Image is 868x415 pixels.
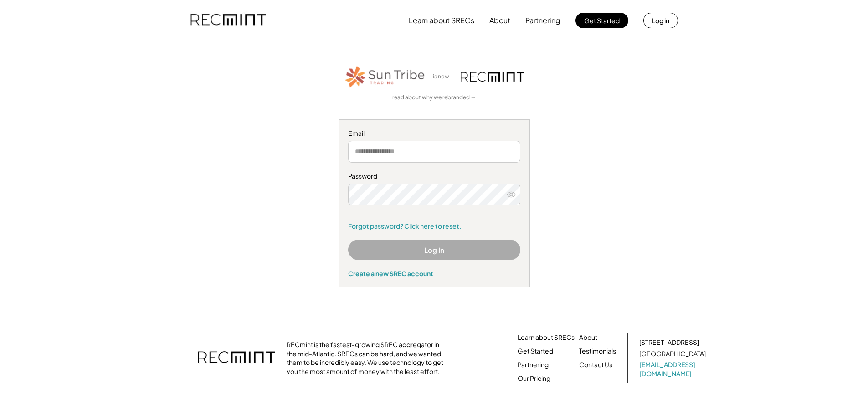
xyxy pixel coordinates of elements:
a: Forgot password? Click here to reset. [348,222,520,231]
a: Get Started [518,347,553,356]
a: Contact Us [579,360,612,369]
button: Partnering [525,11,560,30]
a: read about why we rebranded → [392,94,476,102]
div: Create a new SREC account [348,269,520,277]
div: RECmint is the fastest-growing SREC aggregator in the mid-Atlantic. SRECs can be hard, and we wan... [287,340,448,376]
div: [GEOGRAPHIC_DATA] [639,349,706,359]
button: Log In [348,240,520,260]
a: Partnering [518,360,549,369]
img: recmint-logotype%403x.png [198,342,275,374]
a: [EMAIL_ADDRESS][DOMAIN_NAME] [639,360,708,378]
img: recmint-logotype%403x.png [461,72,524,82]
a: Testimonials [579,347,616,356]
img: STT_Horizontal_Logo%2B-%2BColor.png [344,64,426,89]
a: Learn about SRECs [518,333,575,342]
button: Learn about SRECs [409,11,474,30]
div: Password [348,172,520,181]
button: Log in [643,13,678,28]
button: Get Started [575,13,628,28]
div: [STREET_ADDRESS] [639,338,699,347]
a: Our Pricing [518,374,550,383]
button: About [489,11,510,30]
img: recmint-logotype%403x.png [190,5,266,36]
div: is now [431,73,456,81]
div: Email [348,129,520,138]
a: About [579,333,597,342]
